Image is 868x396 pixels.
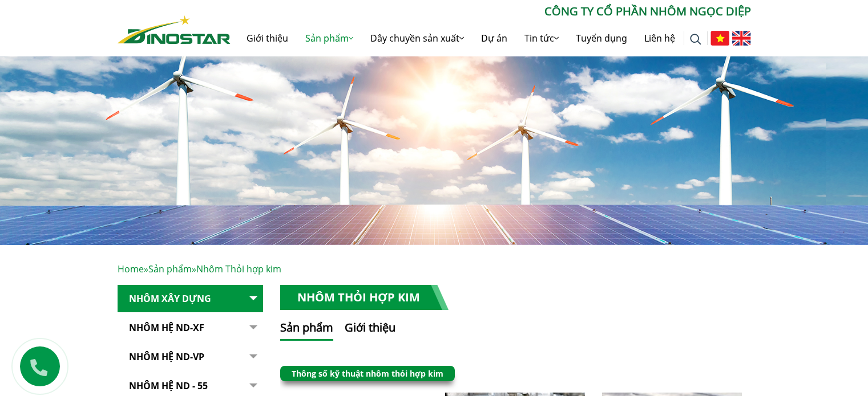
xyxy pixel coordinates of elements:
[280,285,449,310] h1: Nhôm Thỏi hợp kim
[238,20,297,56] a: Giới thiệu
[690,34,701,45] img: search
[148,263,192,275] a: Sản phẩm
[118,263,281,275] span: » »
[362,20,473,56] a: Dây chuyền sản xuất
[345,319,395,341] button: Giới thiệu
[118,343,263,371] a: Nhôm Hệ ND-VP
[118,263,144,275] a: Home
[516,20,567,56] a: Tin tức
[473,20,516,56] a: Dự án
[231,3,751,20] p: CÔNG TY CỔ PHẦN NHÔM NGỌC DIỆP
[118,314,263,342] a: Nhôm Hệ ND-XF
[280,319,333,341] button: Sản phẩm
[118,15,231,44] img: Nhôm Dinostar
[292,368,443,379] a: Thông số kỹ thuật nhôm thỏi hợp kim
[732,31,751,46] img: English
[118,285,263,313] a: Nhôm Xây dựng
[297,20,362,56] a: Sản phẩm
[636,20,684,56] a: Liên hệ
[567,20,636,56] a: Tuyển dụng
[710,31,729,46] img: Tiếng Việt
[196,263,281,275] span: Nhôm Thỏi hợp kim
